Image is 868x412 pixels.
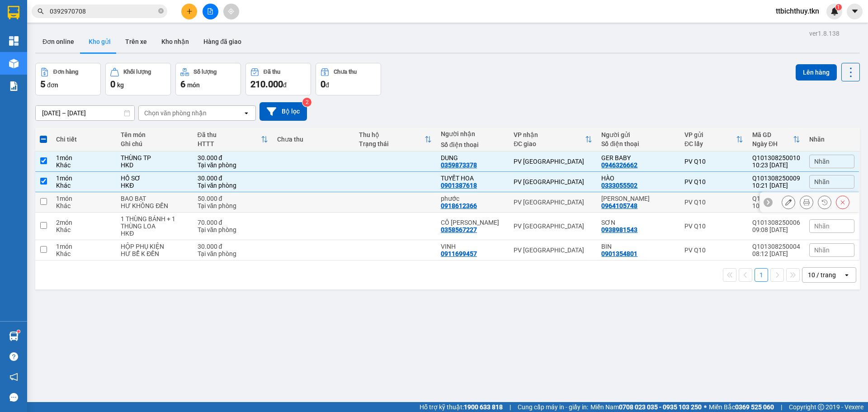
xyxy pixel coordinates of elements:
strong: 0369 525 060 [735,403,774,411]
div: Số điện thoại [441,141,505,148]
div: Q101308250006 [752,219,800,226]
span: 0 [321,79,325,90]
div: PV Q10 [684,178,743,185]
span: đơn [47,81,58,89]
div: Chưa thu [277,136,350,143]
div: Sửa đơn hàng [782,195,795,209]
div: VP nhận [514,131,585,138]
div: 10:23 [DATE] [752,161,800,169]
div: 0359873378 [441,161,477,169]
div: 30.000 đ [198,243,269,250]
div: THÙNG TP [121,154,188,161]
span: message [9,393,18,402]
div: VP gửi [684,131,736,138]
button: Hàng đã giao [196,31,249,52]
button: Lên hàng [796,64,837,81]
div: Q101308250004 [752,243,800,250]
div: 10:21 [DATE] [752,182,800,189]
img: logo-vxr [8,6,19,19]
div: Số điện thoại [601,140,675,147]
div: Mã GD [752,131,793,138]
th: Toggle SortBy [748,128,805,152]
div: Chưa thu [334,69,357,75]
div: PV [GEOGRAPHIC_DATA] [514,223,592,230]
button: Chưa thu0đ [316,63,381,95]
span: | [781,402,782,412]
button: Trên xe [118,31,154,52]
div: Tại văn phòng [198,202,269,209]
div: 2 món [56,219,112,226]
div: SƠN [601,219,675,226]
span: Miền Nam [590,402,702,412]
span: Miền Bắc [709,402,774,412]
div: PV Q10 [684,246,743,254]
img: solution-icon [9,81,19,91]
span: 6 [180,79,185,90]
span: Cung cấp máy in - giấy in: [518,402,588,412]
button: Số lượng6món [175,63,241,95]
img: logo.jpg [11,11,57,57]
div: Ngày ĐH [752,140,793,147]
div: 1 món [56,154,112,161]
span: close-circle [158,8,164,14]
button: Đã thu210.000đ [245,63,311,95]
div: 0946326662 [601,161,637,169]
div: 70.000 đ [198,219,269,226]
img: dashboard-icon [9,36,19,46]
img: warehouse-icon [9,331,19,341]
b: GỬI : PV Q10 [11,66,83,81]
div: 10 / trang [808,270,836,279]
span: đ [283,81,287,89]
th: Toggle SortBy [509,128,597,152]
div: PV [GEOGRAPHIC_DATA] [514,158,592,165]
div: 0938981543 [601,226,637,233]
div: Đã thu [264,69,280,75]
div: Tại văn phòng [198,182,269,189]
span: notification [9,373,18,381]
div: 0901354801 [601,250,637,257]
div: HỒ SƠ [121,175,188,182]
div: 30.000 đ [198,154,269,161]
span: kg [117,81,124,89]
input: Tìm tên, số ĐT hoặc mã đơn [50,6,156,16]
div: VINH [441,243,505,250]
span: Nhãn [814,246,830,254]
button: Khối lượng0kg [105,63,171,95]
div: Khác [56,250,112,257]
div: 0918612366 [441,202,477,209]
span: file-add [207,8,213,14]
div: ĐC lấy [684,140,736,147]
div: PV [GEOGRAPHIC_DATA] [514,178,592,185]
div: Đã thu [198,131,261,138]
svg: open [243,109,250,117]
div: BAO BẠT [121,195,188,202]
span: 5 [40,79,45,90]
div: HTTT [198,140,261,147]
button: file-add [203,4,218,19]
th: Toggle SortBy [193,128,273,152]
div: HKĐ [121,182,188,189]
div: 0333055502 [601,182,637,189]
div: Người nhận [441,130,505,137]
span: search [38,8,44,14]
button: plus [181,4,197,19]
span: aim [228,8,234,14]
div: PV [GEOGRAPHIC_DATA] [514,199,592,206]
sup: 1 [835,4,842,10]
button: Bộ lọc [259,102,307,121]
div: PV [GEOGRAPHIC_DATA] [514,246,592,254]
div: Tại văn phòng [198,226,269,233]
div: ĐC giao [514,140,585,147]
img: icon-new-feature [830,7,839,15]
button: aim [223,4,239,19]
span: 0 [110,79,115,90]
div: Chi tiết [56,136,112,143]
div: HỘP PHỤ KIỆN [121,243,188,250]
div: HKD [121,161,188,169]
span: question-circle [9,352,18,361]
div: 0358567227 [441,226,477,233]
div: Tại văn phòng [198,161,269,169]
div: Trạng thái [359,140,425,147]
button: Đơn online [35,31,81,52]
th: Toggle SortBy [680,128,748,152]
